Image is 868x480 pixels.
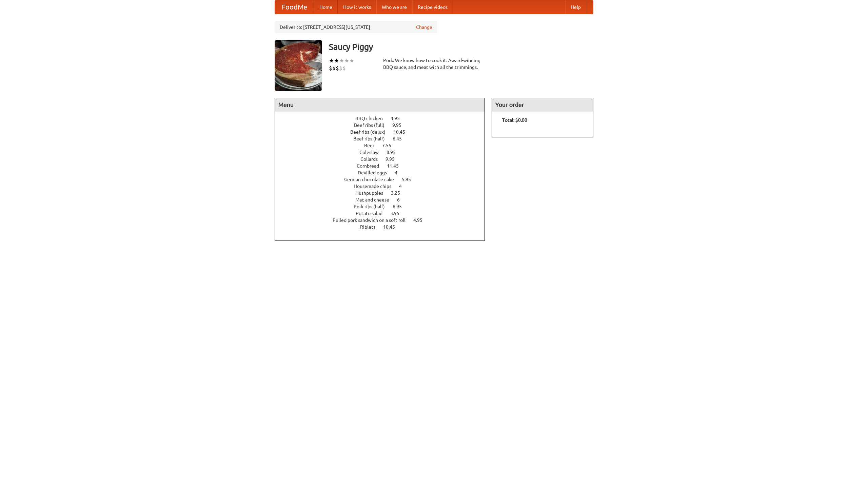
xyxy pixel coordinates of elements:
span: 3.95 [390,211,406,216]
span: Coleslaw [359,150,386,155]
span: 6.45 [393,136,409,141]
span: Cornbread [357,163,386,169]
span: 6.95 [393,204,409,209]
a: Cornbread 11.45 [357,163,411,169]
a: Riblets 10.45 [360,224,408,230]
li: $ [339,64,342,72]
span: 4 [395,170,404,175]
span: Pork ribs (half) [354,204,392,209]
a: Housemade chips 4 [354,184,414,189]
img: angular.jpg [275,40,322,91]
li: $ [332,64,336,72]
a: Beef ribs (half) 6.45 [353,136,414,141]
li: ★ [329,57,334,64]
span: 10.45 [383,224,402,230]
a: German chocolate cake 5.95 [344,177,423,182]
a: Who we are [376,0,412,14]
span: 3.25 [391,190,407,196]
span: Riblets [360,224,382,230]
li: ★ [349,57,354,64]
a: Hushpuppies 3.25 [355,190,413,196]
span: Beef ribs (full) [354,122,391,128]
li: ★ [339,57,344,64]
a: Help [565,0,586,14]
span: Devilled eggs [358,170,394,175]
span: Pulled pork sandwich on a soft roll [333,217,412,223]
span: Hushpuppies [355,190,390,196]
li: $ [342,64,346,72]
span: Housemade chips [354,184,398,189]
span: Potato salad [356,211,389,216]
a: Beef ribs (full) 9.95 [354,122,414,128]
span: Collards [360,156,384,162]
a: Potato salad 3.95 [356,211,412,216]
h3: Saucy Piggy [329,40,593,54]
span: Beef ribs (half) [353,136,392,141]
b: Total: $0.00 [502,117,527,123]
a: Pork ribs (half) 6.95 [354,204,414,209]
a: Pulled pork sandwich on a soft roll 4.95 [333,217,435,223]
span: BBQ chicken [355,116,390,121]
span: 4.95 [413,217,429,223]
span: Mac and cheese [355,197,396,203]
a: How it works [338,0,376,14]
a: Coleslaw 8.95 [359,150,408,155]
span: German chocolate cake [344,177,401,182]
h4: Menu [275,98,485,112]
span: 4 [399,184,409,189]
li: ★ [334,57,339,64]
span: 10.45 [393,129,412,135]
a: Home [314,0,338,14]
a: Mac and cheese 6 [355,197,412,203]
a: Recipe videos [412,0,453,14]
a: FoodMe [275,0,314,14]
li: $ [336,64,339,72]
span: 5.95 [402,177,418,182]
span: 4.95 [391,116,407,121]
a: Devilled eggs 4 [358,170,410,175]
span: Beef ribs (delux) [350,129,392,135]
a: BBQ chicken 4.95 [355,116,412,121]
a: Beer 7.55 [364,143,404,148]
span: 9.95 [392,122,408,128]
a: Change [416,24,432,31]
span: 6 [397,197,407,203]
div: Deliver to: [STREET_ADDRESS][US_STATE] [275,21,437,33]
a: Beef ribs (delux) 10.45 [350,129,418,135]
div: Pork. We know how to cook it. Award-winning BBQ sauce, and meat with all the trimmings. [383,57,485,71]
span: Beer [364,143,381,148]
span: 7.55 [382,143,398,148]
li: ★ [344,57,349,64]
span: 9.95 [386,156,401,162]
span: 8.95 [387,150,402,155]
h4: Your order [492,98,593,112]
span: 11.45 [387,163,406,169]
a: Collards 9.95 [360,156,407,162]
li: $ [329,64,332,72]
